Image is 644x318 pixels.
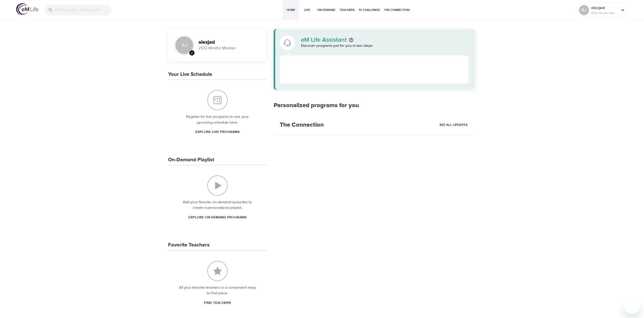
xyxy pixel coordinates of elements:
[186,213,249,222] a: Explore On-Demand Programs
[195,129,239,135] span: Explore Live Programs
[285,7,297,13] span: Home
[178,285,256,296] p: All your favorite teachers in a convienient easy to find place.
[178,199,256,211] p: Add your favorite on-demand episodes to create a personalized playlist.
[624,298,640,314] iframe: Button to launch messaging window
[359,7,380,13] span: 1% Challenge
[274,102,475,109] h2: Personalized programs for you
[174,35,194,55] div: AJ
[188,214,247,221] span: Explore On-Demand Programs
[439,122,468,128] span: See All Updates
[193,127,241,137] a: Explore Live Programs
[274,115,330,135] h2: The Connection
[339,7,355,13] span: Teachers
[438,121,469,129] a: See All Updates
[168,242,210,248] h3: Favorite Teachers
[591,5,618,11] p: alexjed
[207,261,228,281] img: Favorite Teachers
[16,3,38,15] img: logo
[317,7,335,13] span: On-Demand
[55,5,111,15] input: Find programs, teachers, etc...
[198,45,260,51] p: 2572 Mindful Minutes
[168,157,214,163] h3: On-Demand Playlist
[204,300,231,306] span: Find Teachers
[301,37,347,43] p: eM Life Assistant
[178,114,256,125] p: Register for live programs to see your upcoming schedule here.
[579,5,589,15] div: AJ
[168,72,212,77] h3: Your Live Schedule
[207,90,228,110] img: Your Live Schedule
[591,11,618,15] p: 2572 Mindful Minutes
[301,7,313,13] span: Live
[207,175,228,196] img: On-Demand Playlist
[301,43,469,49] p: Discover programs just for you in two steps
[384,7,409,13] span: The Connection
[283,39,291,47] img: eM Life Assistant
[198,39,260,45] h3: alexjed
[202,298,233,308] a: Find Teachers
